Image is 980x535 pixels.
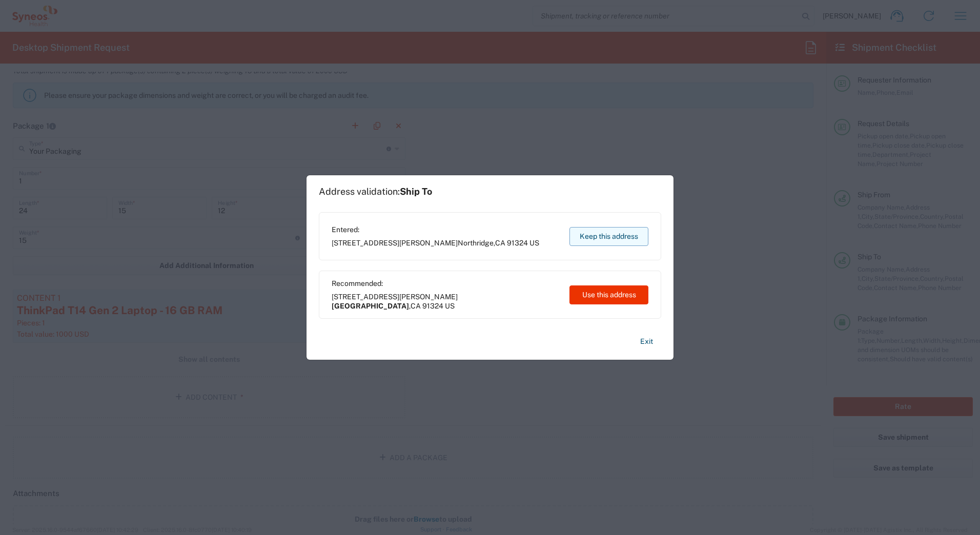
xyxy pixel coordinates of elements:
button: Use this address [569,285,648,304]
span: Entered: [332,225,539,234]
span: 91324 [422,302,443,310]
button: Exit [632,333,661,351]
span: Ship To [400,186,432,197]
span: [GEOGRAPHIC_DATA] [332,302,409,310]
button: Keep this address [569,227,648,246]
span: CA [495,239,505,247]
span: 91324 [507,239,528,247]
span: US [529,239,539,247]
h1: Address validation: [319,186,432,197]
span: [STREET_ADDRESS][PERSON_NAME] , [332,238,539,248]
span: Recommended: [332,279,560,288]
span: US [445,302,455,310]
span: [STREET_ADDRESS][PERSON_NAME] , [332,292,560,311]
span: CA [411,302,421,310]
span: Northridge [458,239,494,247]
